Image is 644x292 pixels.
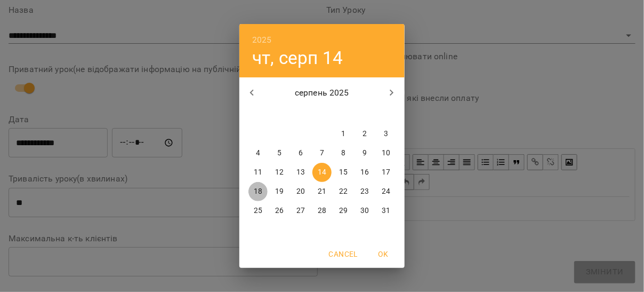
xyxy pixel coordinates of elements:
[334,163,353,182] button: 15
[382,206,390,216] p: 31
[334,182,353,201] button: 22
[254,206,262,216] p: 25
[355,163,374,182] button: 16
[254,186,262,197] p: 18
[339,206,348,216] p: 29
[270,182,289,201] button: 19
[355,201,374,220] button: 30
[248,163,268,182] button: 11
[312,144,332,163] button: 7
[275,206,284,216] p: 26
[363,129,367,139] p: 2
[275,167,284,178] p: 12
[320,148,324,159] p: 7
[248,182,268,201] button: 18
[384,129,388,139] p: 3
[355,124,374,144] button: 2
[334,108,353,119] span: пт
[312,182,332,201] button: 21
[360,186,369,197] p: 23
[248,201,268,220] button: 25
[270,144,289,163] button: 5
[291,182,310,201] button: 20
[270,163,289,182] button: 12
[376,144,396,163] button: 10
[252,33,272,48] button: 2025
[248,144,268,163] button: 4
[355,182,374,201] button: 23
[296,186,305,197] p: 20
[376,182,396,201] button: 24
[355,108,374,119] span: сб
[360,206,369,216] p: 30
[382,186,390,197] p: 24
[296,206,305,216] p: 27
[376,163,396,182] button: 17
[318,206,326,216] p: 28
[355,144,374,163] button: 9
[318,167,326,178] p: 14
[291,108,310,119] span: ср
[270,108,289,119] span: вт
[291,163,310,182] button: 13
[376,124,396,144] button: 3
[248,108,268,119] span: пн
[339,167,348,178] p: 15
[382,167,390,178] p: 17
[254,167,262,178] p: 11
[382,148,390,159] p: 10
[312,163,332,182] button: 14
[376,201,396,220] button: 31
[376,108,396,119] span: нд
[325,244,362,264] button: Cancel
[334,201,353,220] button: 29
[339,186,348,197] p: 22
[334,144,353,163] button: 8
[265,86,380,99] p: серпень 2025
[275,186,284,197] p: 19
[371,248,396,261] span: OK
[341,148,345,159] p: 8
[296,167,305,178] p: 13
[312,201,332,220] button: 28
[270,201,289,220] button: 26
[329,248,358,261] span: Cancel
[291,144,310,163] button: 6
[360,167,369,178] p: 16
[334,124,353,144] button: 1
[291,201,310,220] button: 27
[363,148,367,159] p: 9
[252,47,343,69] button: чт, серп 14
[312,108,332,119] span: чт
[256,148,260,159] p: 4
[318,186,326,197] p: 21
[341,129,345,139] p: 1
[299,148,303,159] p: 6
[277,148,281,159] p: 5
[366,244,400,264] button: OK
